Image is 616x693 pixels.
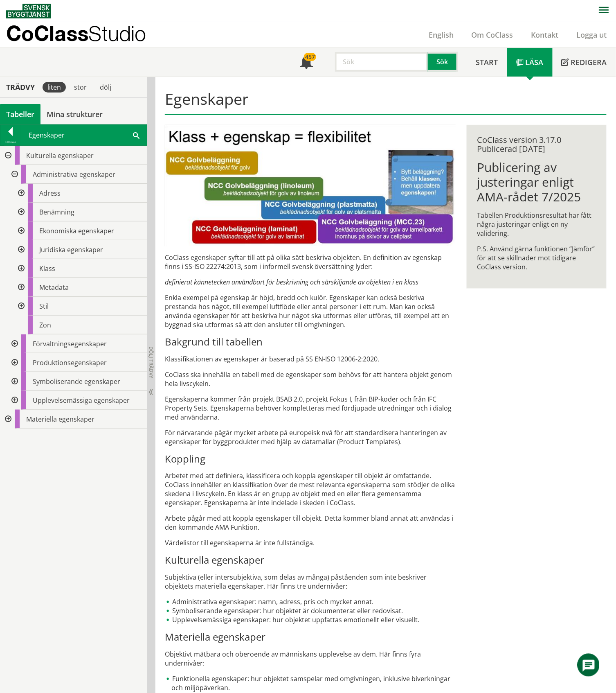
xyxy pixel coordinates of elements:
[571,57,607,67] span: Redigera
[165,631,455,643] h3: Materiella egenskaper
[6,4,51,18] img: Svensk Byggtjänst
[165,395,455,422] p: Egenskaperna kommer från projekt BSAB 2.0, projekt Fokus I, från BIP-koder och från IFC Property ...
[165,354,455,363] p: Klassifikationen av egenskaper är baserad på SS EN-ISO 12006-2:2020.
[165,428,455,446] p: För närvarande pågår mycket arbete på europeisk nvå för att standardisera hanteringen av egenskap...
[165,253,455,271] p: CoClass egenskaper syftar till att på olika sätt beskriva objekten. En definition av egenskap fin...
[33,358,107,367] span: Produktionsegenskaper
[477,160,596,204] h1: Publicering av justeringar enligt AMA-rådet 7/2025
[0,139,21,145] div: Tillbaka
[26,415,94,424] span: Materiella egenskaper
[33,339,107,348] span: Förvaltningsegenskaper
[467,48,507,77] a: Start
[165,616,455,625] li: Upplevelsemässiga egenskaper: hur objektet uppfattas emotionellt eller visuellt.
[463,30,522,40] a: Om CoClass
[26,151,94,160] span: Kulturella egenskaper
[165,370,455,388] p: CoClass ska innehålla en tabell med de egenskaper som behövs för att hantera objekt genom hela li...
[165,675,455,693] li: Funktionella egenskaper: hur objektet samspelar med omgivningen, inklusive biverkningar och miljö...
[553,48,616,77] a: Redigera
[39,283,69,292] span: Metadata
[304,53,316,61] div: 457
[300,56,313,70] span: Notifikationer
[165,598,455,607] li: Administrativa egenskaper: namn, adress, pris och mycket annat.
[33,377,120,386] span: Symboliserande egenskaper
[165,278,418,287] em: definierat kännetecken användbart för beskrivning och särskiljande av objekten i en klass
[165,472,455,508] p: Arbetet med att definiera, klassificera och koppla egenskaper till objekt är omfattande. CoClass ...
[165,539,455,548] p: Värdelistor till egenskaperna är inte fullständiga.
[165,453,455,465] h3: Koppling
[477,211,596,238] p: Tabellen Produktionsresultat har fått några justeringar enligt en ny validering.
[291,48,322,77] a: 457
[39,264,55,273] span: Klass
[165,607,455,616] li: Symboliserande egenskaper: hur objektet är dokumenterat eller redovisat.
[43,82,66,93] div: liten
[33,396,130,405] span: Upplevelsemässiga egenskaper
[95,82,116,93] div: dölj
[88,21,146,45] span: Studio
[39,321,51,330] span: Zon
[39,302,49,311] span: Stil
[428,52,458,72] button: Sök
[526,57,544,67] span: Läsa
[476,57,498,67] span: Start
[148,346,155,378] span: Dölj trädvy
[477,135,596,153] div: CoClass version 3.17.0 Publicerad [DATE]
[6,29,146,38] p: CoClass
[2,83,39,92] div: Trädvy
[33,170,115,179] span: Administrativa egenskaper
[165,554,455,567] h3: Kulturella egenskaper
[69,82,92,93] div: stor
[133,131,139,139] span: Sök i tabellen
[335,52,428,72] input: Sök
[21,125,147,145] div: Egenskaper
[165,90,606,115] h1: Egenskaper
[165,514,455,532] p: Arbete pågår med att koppla egenskaper till objekt. Detta kommer bland annat att användas i den k...
[568,30,616,40] a: Logga ut
[6,22,164,47] a: CoClassStudio
[522,30,568,40] a: Kontakt
[165,125,455,246] img: bild-till-egenskaper.JPG
[165,336,455,348] h3: Bakgrund till tabellen
[39,245,103,254] span: Juridiska egenskaper
[477,244,596,271] p: P.S. Använd gärna funktionen ”Jämför” för att se skillnader mot tidigare CoClass version.
[165,293,455,329] p: Enkla exempel på egenskap är höjd, bredd och kulör. Egenskaper kan också beskriva prestanda hos n...
[39,208,74,217] span: Benämning
[420,30,463,40] a: English
[39,189,61,198] span: Adress
[40,104,109,124] a: Mina strukturer
[507,48,553,77] a: Läsa
[39,226,114,235] span: Ekonomiska egenskaper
